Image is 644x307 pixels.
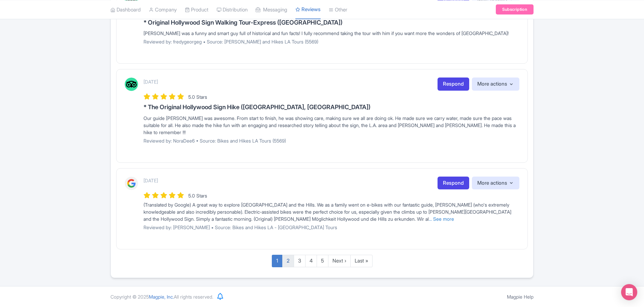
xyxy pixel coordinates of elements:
a: 1 [272,255,283,267]
h3: * Original Hollywood Sign Walking Tour-Express ([GEOGRAPHIC_DATA]) [143,19,519,26]
a: Subscription [496,4,534,14]
a: 2 [282,255,294,267]
a: Distribution [217,0,248,19]
a: 5 [317,255,328,267]
a: Last » [350,255,373,267]
a: Company [149,0,177,19]
div: [PERSON_NAME] was a funny and smart guy full of historical and fun facts! I fully recommend takin... [143,30,519,37]
span: Magpie, Inc. [149,294,174,300]
div: Copyright © 2025 All rights reserved. [106,293,217,300]
span: 5.0 Stars [188,193,207,198]
img: Google Logo [125,177,138,190]
a: Respond [438,177,469,190]
a: 3 [294,255,305,267]
button: More actions [472,78,519,91]
a: Other [329,0,347,19]
p: Reviewed by: fredygeorgeg • Source: [PERSON_NAME] and Hikes LA Tours (5569) [143,38,519,45]
a: Magpie Help [507,294,534,300]
div: (Translated by Google) A great way to explore [GEOGRAPHIC_DATA] and the Hills. We as a family wen... [143,201,519,222]
p: Reviewed by: [PERSON_NAME] • Source: Bikes and Hikes LA - [GEOGRAPHIC_DATA] Tours [143,224,519,231]
img: Tripadvisor Logo [125,78,138,91]
p: Reviewed by: NoraDee6 • Source: Bikes and Hikes LA Tours (5569) [143,137,519,144]
a: Product [185,0,208,19]
span: 5.0 Stars [188,94,207,100]
a: 4 [305,255,317,267]
p: [DATE] [143,177,158,184]
div: Open Intercom Messenger [621,284,637,300]
button: More actions [472,177,519,190]
a: Dashboard [110,0,141,19]
a: Next › [328,255,351,267]
a: ... See more [429,216,454,222]
h3: * The Original Hollywood Sign Hike ([GEOGRAPHIC_DATA], [GEOGRAPHIC_DATA]) [143,104,519,111]
a: Respond [438,78,469,91]
a: Messaging [256,0,287,19]
p: [DATE] [143,78,158,85]
div: Our guide [PERSON_NAME] was awesome. From start to finish, he was showing care, making sure we al... [143,115,519,136]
